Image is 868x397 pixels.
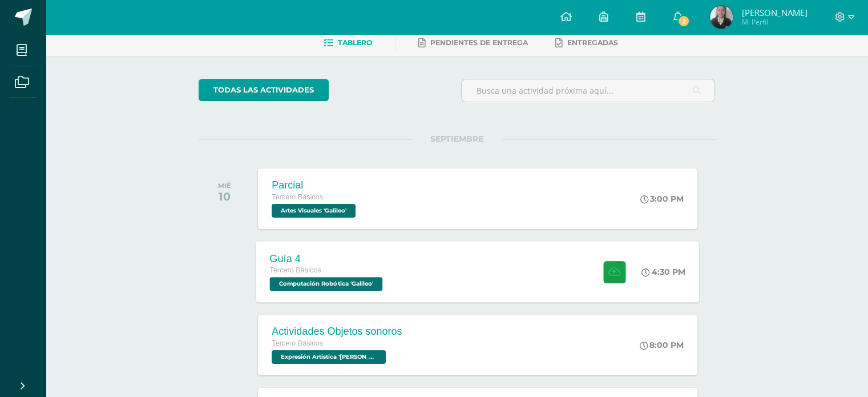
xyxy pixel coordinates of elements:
span: Artes Visuales 'Galileo' [272,204,356,218]
input: Busca una actividad próxima aquí... [462,79,714,102]
span: Tercero Básicos [272,339,323,347]
img: 6fb94860571d4b4822d9aed14b2eddc2.png [710,6,733,29]
span: [PERSON_NAME] [741,7,807,18]
span: Computación Robótica 'Galileo' [270,277,383,291]
span: Entregadas [567,38,618,47]
a: Entregadas [555,34,618,52]
span: SEPTIEMBRE [412,134,502,144]
div: Parcial [272,179,358,191]
div: 10 [218,190,231,203]
a: Pendientes de entrega [418,34,528,52]
div: 3:00 PM [640,194,684,204]
span: Tercero Básicos [272,193,323,201]
span: Tercero Básicos [270,266,321,274]
span: Pendientes de entrega [430,38,528,47]
a: todas las Actividades [199,79,329,101]
div: 4:30 PM [642,267,686,277]
div: MIÉ [218,182,231,190]
span: Tablero [338,38,372,47]
div: Actividades Objetos sonoros [272,326,402,338]
a: Tablero [324,34,372,52]
span: 2 [677,15,690,27]
span: Mi Perfil [741,17,807,27]
span: Expresión Artistica 'Galileo' [272,350,386,364]
div: 8:00 PM [640,340,684,350]
div: Guía 4 [270,252,386,264]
